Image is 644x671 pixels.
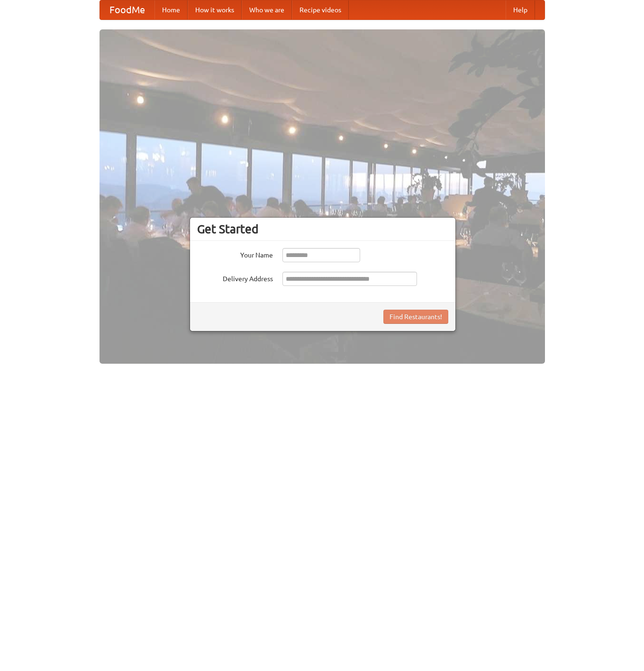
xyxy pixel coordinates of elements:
[383,310,448,324] button: Find Restaurants!
[197,272,273,284] label: Delivery Address
[154,0,188,19] a: Home
[100,0,154,19] a: FoodMe
[242,0,292,19] a: Who we are
[188,0,242,19] a: How it works
[506,0,535,19] a: Help
[292,0,349,19] a: Recipe videos
[197,248,273,260] label: Your Name
[197,222,448,236] h3: Get Started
